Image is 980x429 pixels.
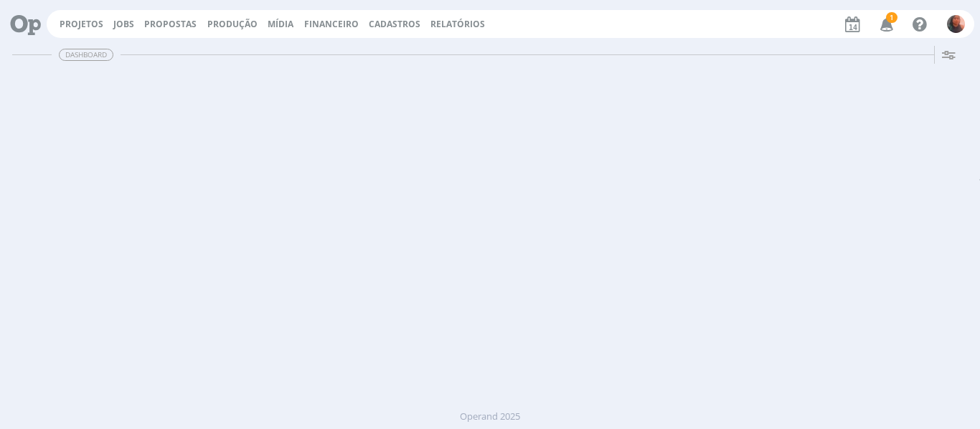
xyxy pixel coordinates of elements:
button: Financeiro [300,19,363,30]
button: 1 [871,11,900,37]
button: Propostas [140,19,201,30]
button: Projetos [55,19,108,30]
button: Jobs [109,19,138,30]
a: Projetos [60,18,103,30]
button: Produção [203,19,262,30]
a: Produção [207,18,258,30]
a: Relatórios [430,18,485,30]
a: Propostas [144,18,197,30]
a: Financeiro [304,18,359,30]
button: C [946,11,966,37]
span: 1 [886,12,897,23]
a: Jobs [113,18,134,30]
span: Dashboard [59,49,113,61]
img: C [947,15,965,33]
span: Cadastros [369,18,420,30]
a: Mídia [268,18,293,30]
button: Cadastros [364,19,425,30]
button: Relatórios [426,19,489,30]
button: Mídia [263,19,298,30]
